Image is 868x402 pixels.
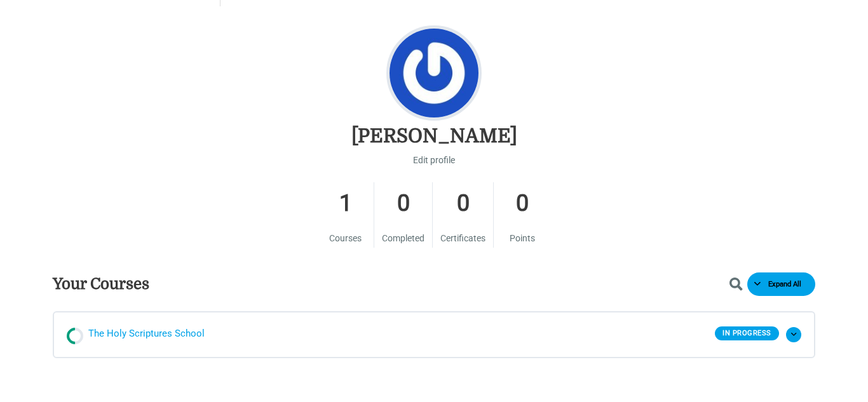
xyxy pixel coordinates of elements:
[501,182,543,225] strong: 0
[729,277,750,291] button: Show Courses Search Field
[67,325,715,344] a: In progress The Holy Scriptures School
[715,326,779,340] div: In Progress
[325,182,366,225] strong: 1
[382,233,424,243] span: Completed
[382,182,424,225] strong: 0
[440,182,485,225] strong: 0
[88,325,205,344] span: The Holy Scriptures School
[440,233,485,243] span: Certificates
[747,272,815,296] button: Expand All
[413,152,455,168] a: Edit profile
[329,233,362,243] span: Courses
[53,274,149,294] h3: Your Courses
[351,124,517,149] h2: [PERSON_NAME]
[64,325,87,348] div: In progress
[510,233,535,243] span: Points
[761,280,808,289] span: Expand All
